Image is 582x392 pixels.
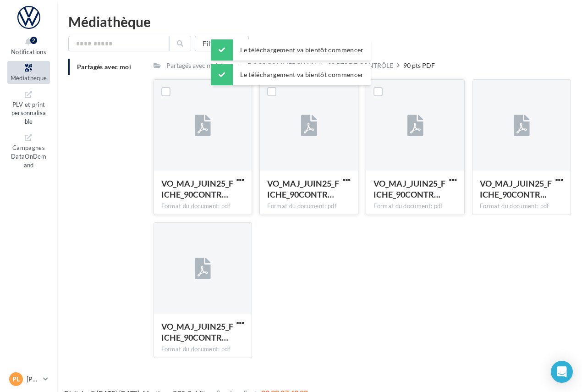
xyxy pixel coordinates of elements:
p: [PERSON_NAME] [27,375,39,384]
span: VO_MAJ_JUIN25_FICHE_90CONTROLE_210x297_SEAT_DP_HD [161,178,233,199]
span: PLV et print personnalisable [11,99,46,125]
div: Format du document: pdf [267,202,351,210]
div: Médiathèque [68,15,571,28]
a: Campagnes DataOnDemand [7,131,50,171]
div: Le téléchargement va bientôt commencer [211,39,371,61]
span: VO_MAJ_JUIN25_FICHE_90CONTROLE_210x297_SKO_DP_HD [161,321,233,342]
a: PLV et print personnalisable [7,88,50,127]
div: 90 pts PDF [403,61,435,70]
div: Format du document: pdf [161,345,245,353]
button: Filtrer par [195,36,249,51]
div: Format du document: pdf [373,202,457,210]
span: VO_MAJ_JUIN25_FICHE_90CONTROLE_210x297_VW_DP_HD [373,178,445,199]
span: Campagnes DataOnDemand [11,142,46,168]
span: Notifications [11,48,46,55]
a: PL [PERSON_NAME] [7,370,50,388]
div: Le téléchargement va bientôt commencer [211,64,371,85]
div: Open Intercom Messenger [551,361,573,383]
span: PL [12,375,20,384]
button: Notifications 2 [7,35,50,57]
div: Format du document: pdf [161,202,245,210]
span: Partagés avec moi [77,63,131,71]
a: Médiathèque [7,61,50,83]
span: VO_MAJ_JUIN25_FICHE_90CONTROLE_210x297_CUPRA_DP_HD [267,178,339,199]
div: 2 [30,37,37,44]
div: Partagés avec moi [166,61,218,70]
span: VO_MAJ_JUIN25_FICHE_90CONTROLE_210x297_LB_DP_HD [480,178,552,199]
div: Format du document: pdf [480,202,563,210]
span: Médiathèque [11,74,47,82]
